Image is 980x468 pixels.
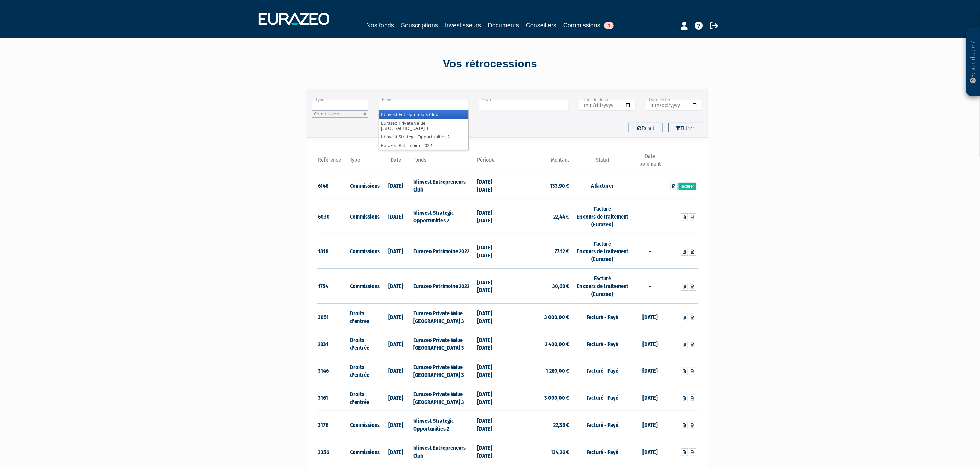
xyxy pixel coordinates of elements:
td: Facturé - Payé [571,303,634,330]
td: 1 260,00 € [507,357,571,384]
td: [DATE] [380,330,412,357]
td: 6146 [317,172,349,199]
td: [DATE] [DATE] [475,269,507,304]
td: 2831 [317,330,349,357]
td: [DATE] [DATE] [475,303,507,330]
td: 3176 [317,411,349,438]
td: Commissions [348,234,380,269]
td: [DATE] [380,438,412,465]
td: [DATE] [634,330,666,357]
td: Facturé - Payé [571,330,634,357]
td: Facturé - Payé [571,357,634,384]
li: Eurazeo Patrimoine 2022 [379,141,468,150]
td: [DATE] [380,357,412,384]
td: [DATE] [634,303,666,330]
td: [DATE] [380,172,412,199]
th: Statut [571,152,634,172]
a: Nos fonds [366,21,394,30]
a: Commissions1 [563,21,614,31]
td: Facturé En cours de traitement (Eurazeo) [571,234,634,269]
td: 3161 [317,384,349,411]
td: - [634,172,666,199]
td: 134,26 € [507,438,571,465]
td: [DATE] [634,438,666,465]
td: Commissions [348,199,380,234]
td: Idinvest Strategic Opportunities 2 [412,199,475,234]
a: Souscriptions [401,21,438,30]
td: [DATE] [DATE] [475,357,507,384]
td: [DATE] [380,269,412,304]
img: 1732889491-logotype_eurazeo_blanc_rvb.png [259,13,329,25]
td: 30,68 € [507,269,571,304]
td: [DATE] [DATE] [475,199,507,234]
td: 3146 [317,357,349,384]
td: Commissions [348,438,380,465]
div: Vos rétrocessions [295,56,686,72]
td: Eurazeo Private Value [GEOGRAPHIC_DATA] 3 [412,384,475,411]
button: Filtrer [668,123,702,132]
th: Période [475,152,507,172]
td: Idinvest Entrepreneurs Club [412,172,475,199]
td: 3 000,00 € [507,303,571,330]
td: - [634,234,666,269]
td: [DATE] [380,234,412,269]
td: 1754 [317,269,349,304]
td: Idinvest Strategic Opportunities 2 [412,411,475,438]
td: [DATE] [634,411,666,438]
td: [DATE] [380,411,412,438]
td: Eurazeo Private Value [GEOGRAPHIC_DATA] 3 [412,357,475,384]
th: Date [380,152,412,172]
span: 1 [604,22,614,29]
td: Eurazeo Private Value [GEOGRAPHIC_DATA] 3 [412,303,475,330]
td: 2 400,00 € [507,330,571,357]
td: Droits d'entrée [348,384,380,411]
td: [DATE] [DATE] [475,330,507,357]
a: Facturer [679,183,696,190]
td: 6030 [317,199,349,234]
a: Investisseurs [445,21,481,30]
td: [DATE] [380,303,412,330]
td: 22,38 € [507,411,571,438]
td: 22,44 € [507,199,571,234]
td: - [634,269,666,304]
td: Droits d'entrée [348,357,380,384]
th: Date paiement [634,152,666,172]
td: Facturé En cours de traitement (Eurazeo) [571,269,634,304]
a: Documents [488,21,519,30]
td: 1818 [317,234,349,269]
td: 3051 [317,303,349,330]
td: Droits d'entrée [348,303,380,330]
td: Eurazeo Private Value [GEOGRAPHIC_DATA] 3 [412,330,475,357]
td: Facturé En cours de traitement (Eurazeo) [571,199,634,234]
li: Idinvest Entrepreneurs Club [379,110,468,119]
td: [DATE] [DATE] [475,234,507,269]
td: 3356 [317,438,349,465]
td: [DATE] [634,357,666,384]
td: Eurazeo Patrimoine 2022 [412,269,475,304]
td: A facturer [571,172,634,199]
td: - [634,199,666,234]
td: 3 000,00 € [507,384,571,411]
td: [DATE] [DATE] [475,384,507,411]
td: [DATE] [380,384,412,411]
a: Conseillers [526,21,556,30]
td: [DATE] [DATE] [475,438,507,465]
li: Eurazeo Private Value [GEOGRAPHIC_DATA] 3 [379,119,468,133]
button: Reset [629,123,663,132]
td: [DATE] [634,384,666,411]
td: Commissions [348,172,380,199]
td: [DATE] [DATE] [475,411,507,438]
th: Montant [507,152,571,172]
td: [DATE] [380,199,412,234]
td: Eurazeo Patrimoine 2022 [412,234,475,269]
td: 77,12 € [507,234,571,269]
span: Commissions [314,111,342,117]
td: Commissions [348,269,380,304]
td: Facturé - Payé [571,411,634,438]
td: Facturé - Payé [571,438,634,465]
p: Besoin d'aide ? [969,31,977,93]
td: Droits d'entrée [348,330,380,357]
th: Fonds [412,152,475,172]
th: Référence [317,152,349,172]
td: [DATE] [DATE] [475,172,507,199]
